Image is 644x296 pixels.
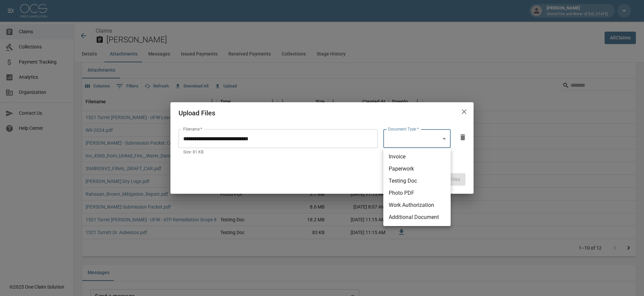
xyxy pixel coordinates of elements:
li: Work Authorization [383,199,451,211]
li: Photo PDF [383,187,451,199]
li: Testing Doc [383,175,451,187]
li: Additional Document [383,211,451,223]
li: Paperwork [383,163,451,175]
li: Invoice [383,151,451,163]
